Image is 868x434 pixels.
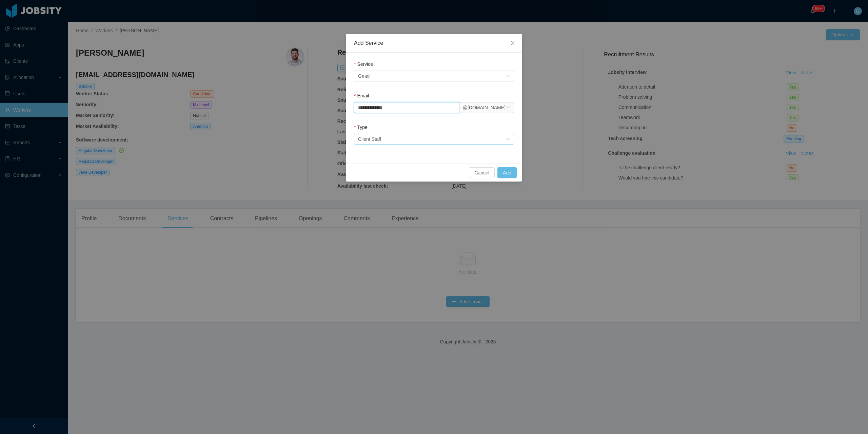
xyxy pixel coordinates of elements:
button: Add [497,167,517,178]
div: Gmail [358,71,371,81]
button: Cancel [469,167,495,178]
label: Type [354,125,368,130]
i: icon: down [506,106,510,110]
i: icon: close [510,40,515,46]
button: Close [503,34,522,53]
i: icon: down [506,137,510,142]
div: Add Service [354,39,514,47]
label: Email [354,93,369,98]
i: icon: down [506,74,510,79]
div: Client Staff [358,134,381,144]
input: Email [354,102,459,113]
label: Service [354,61,373,67]
div: @jobsity.com [463,102,506,113]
